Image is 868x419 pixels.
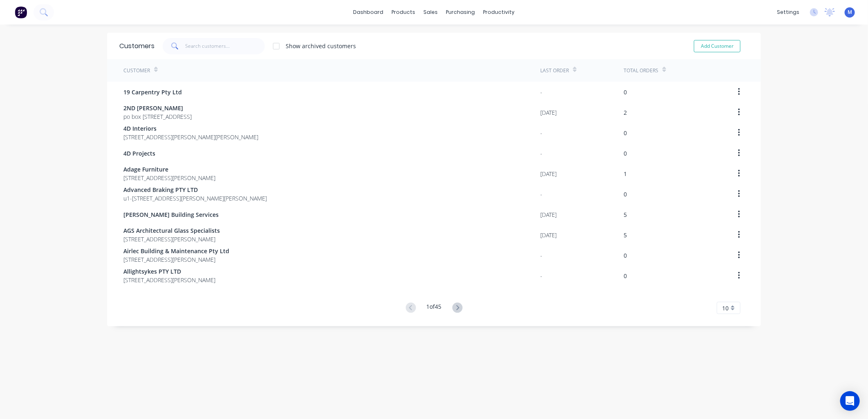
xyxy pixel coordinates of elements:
[540,169,557,178] div: [DATE]
[540,272,542,280] div: -
[694,40,740,52] button: Add Customer
[427,302,442,314] div: 1 of 45
[123,226,220,235] span: AGS Architectural Glass Specialists
[624,67,658,74] div: Total Orders
[123,185,267,194] span: Advanced Braking PTY LTD
[123,276,215,284] span: [STREET_ADDRESS][PERSON_NAME]
[186,38,265,54] input: Search customers...
[722,304,729,312] span: 10
[123,194,267,203] span: u1-[STREET_ADDRESS][PERSON_NAME][PERSON_NAME]
[123,247,229,255] span: Airlec Building & Maintenance Pty Ltd
[624,129,627,137] div: 0
[773,6,803,18] div: settings
[624,88,627,96] div: 0
[540,129,542,137] div: -
[123,174,215,182] span: [STREET_ADDRESS][PERSON_NAME]
[123,67,150,74] div: Customer
[123,112,192,121] span: po box [STREET_ADDRESS]
[123,88,182,96] span: 19 Carpentry Pty Ltd
[286,42,356,50] div: Show archived customers
[349,6,388,18] a: dashboard
[624,231,627,239] div: 5
[119,41,154,51] div: Customers
[540,210,557,219] div: [DATE]
[540,251,542,260] div: -
[540,88,542,96] div: -
[624,108,627,117] div: 2
[540,231,557,239] div: [DATE]
[624,169,627,178] div: 1
[123,235,220,243] span: [STREET_ADDRESS][PERSON_NAME]
[123,149,155,158] span: 4D Projects
[123,255,229,264] span: [STREET_ADDRESS][PERSON_NAME]
[840,391,860,411] div: Open Intercom Messenger
[624,251,627,260] div: 0
[479,6,519,18] div: productivity
[540,149,542,158] div: -
[123,124,258,133] span: 4D Interiors
[442,6,479,18] div: purchasing
[540,108,557,117] div: [DATE]
[540,67,569,74] div: Last Order
[624,272,627,280] div: 0
[123,133,258,141] span: [STREET_ADDRESS][PERSON_NAME][PERSON_NAME]
[420,6,442,18] div: sales
[15,6,27,18] img: Factory
[624,190,627,198] div: 0
[624,210,627,219] div: 5
[123,104,192,112] span: 2ND [PERSON_NAME]
[388,6,420,18] div: products
[123,210,219,219] span: [PERSON_NAME] Building Services
[123,165,215,174] span: Adage Furniture
[123,267,215,276] span: Allightsykes PTY LTD
[624,149,627,158] div: 0
[848,9,852,16] span: M
[540,190,542,198] div: -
